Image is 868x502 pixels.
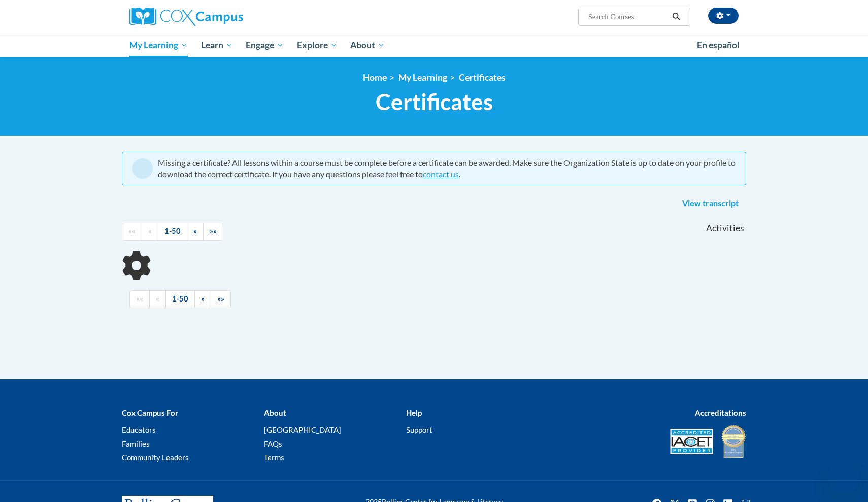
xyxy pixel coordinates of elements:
span: » [201,294,205,303]
a: End [203,223,223,241]
span: Explore [297,39,338,51]
span: »» [210,227,217,236]
button: Account Settings [708,8,739,24]
a: Educators [122,425,156,434]
a: En español [690,35,746,56]
span: Learn [201,39,233,51]
a: contact us [423,169,459,179]
a: Engage [239,34,290,57]
a: My Learning [123,34,194,57]
a: About [344,34,392,57]
span: About [350,39,385,51]
a: View transcript [675,195,746,212]
a: Learn [194,34,240,57]
a: Begining [122,223,142,241]
a: 1-50 [158,223,187,241]
a: Next [194,290,211,308]
b: Help [406,408,422,417]
span: «« [128,227,136,236]
b: Cox Campus For [122,408,178,417]
b: Accreditations [695,408,746,417]
a: Certificates [459,72,506,83]
span: Certificates [376,88,493,115]
div: Missing a certificate? All lessons within a course must be complete before a certificate can be a... [158,157,736,180]
a: Home [363,72,387,83]
a: Begining [129,290,150,308]
a: 1-50 [165,290,195,308]
span: En español [697,40,740,50]
span: My Learning [129,39,188,51]
a: Support [406,425,432,434]
a: Cox Campus [129,8,322,26]
span: « [156,294,159,303]
a: End [211,290,231,308]
iframe: Button to launch messaging window [827,461,860,494]
span: « [148,227,152,236]
div: Main menu [114,34,754,57]
button: Search [669,11,684,23]
img: Accredited IACET® Provider [670,429,713,454]
a: My Learning [398,72,447,83]
span: Activities [706,223,744,234]
img: IDA® Accredited [721,424,746,459]
img: Cox Campus [129,8,243,26]
b: About [264,408,286,417]
a: Community Leaders [122,453,189,462]
a: Terms [264,453,284,462]
a: [GEOGRAPHIC_DATA] [264,425,341,434]
a: Families [122,439,150,448]
a: FAQs [264,439,282,448]
span: » [193,227,197,236]
a: Previous [149,290,166,308]
span: «« [136,294,143,303]
a: Previous [142,223,158,241]
a: Explore [290,34,344,57]
a: Next [187,223,204,241]
span: »» [217,294,224,303]
span: Engage [246,39,284,51]
input: Search Courses [587,11,669,23]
